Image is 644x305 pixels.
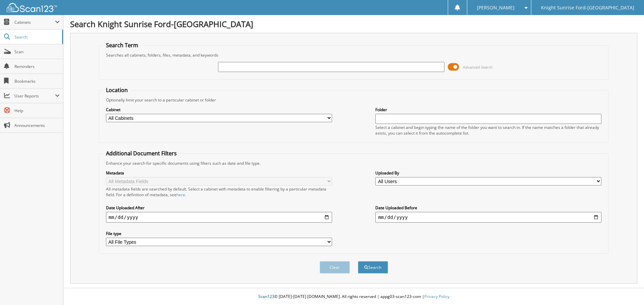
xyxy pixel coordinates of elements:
label: Folder [375,107,601,112]
span: Knight Sunrise Ford-[GEOGRAPHIC_DATA] [541,6,634,10]
img: scan123-logo-white.svg [7,3,57,12]
span: Help [14,108,60,113]
div: © [DATE]-[DATE] [DOMAIN_NAME]. All rights reserved | appg03-scan123-com | [63,289,644,305]
input: start [106,212,332,223]
span: Advanced Search [463,65,493,70]
span: Scan123 [258,294,274,299]
span: Reminders [14,64,60,69]
label: Date Uploaded After [106,205,332,211]
h1: Search Knight Sunrise Ford-[GEOGRAPHIC_DATA] [70,18,637,29]
button: Clear [320,261,350,274]
span: [PERSON_NAME] [477,6,515,10]
span: Cabinets [14,19,55,25]
div: Searches all cabinets, folders, files, metadata, and keywords [103,52,605,58]
span: User Reports [14,93,55,99]
div: All metadata fields are searched by default. Select a cabinet with metadata to enable filtering b... [106,186,332,198]
div: Enhance your search for specific documents using filters such as date and file type. [103,160,605,166]
iframe: Chat Widget [610,273,644,305]
legend: Location [103,86,131,94]
button: Search [358,261,388,274]
legend: Search Term [103,42,142,49]
label: Cabinet [106,107,332,112]
legend: Additional Document Filters [103,150,180,157]
label: Metadata [106,170,332,176]
div: Select a cabinet and begin typing the name of the folder you want to search in. If the name match... [375,125,601,136]
label: Date Uploaded Before [375,205,601,211]
span: Search [14,34,59,40]
label: File type [106,231,332,236]
span: Bookmarks [14,78,60,84]
div: Optionally limit your search to a particular cabinet or folder [103,97,605,103]
span: Scan [14,49,60,55]
a: here [176,192,185,198]
label: Uploaded By [375,170,601,176]
input: end [375,212,601,223]
a: Privacy Policy [424,294,449,299]
span: Announcements [14,123,60,128]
